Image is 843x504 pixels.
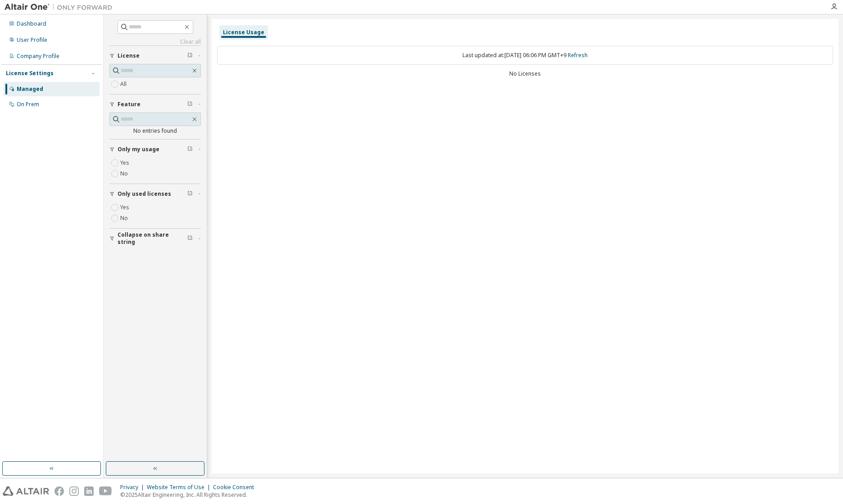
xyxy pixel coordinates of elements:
[109,94,201,114] button: Feature
[120,168,130,179] label: No
[118,190,171,198] span: Only used licenses
[109,46,201,66] button: License
[147,484,213,491] div: Website Terms of Use
[217,70,833,77] div: No Licenses
[120,213,130,224] label: No
[118,231,187,246] span: Collapse on share string
[120,79,128,90] label: All
[17,85,43,93] div: Managed
[217,46,833,65] div: Last updated at: [DATE] 06:06 PM GMT+9
[3,486,49,496] img: altair_logo.svg
[568,51,588,59] a: Refresh
[118,101,140,108] span: Feature
[118,52,140,59] span: License
[187,101,193,108] span: Clear filter
[99,486,112,496] img: youtube.svg
[109,38,201,45] a: Clear all
[54,486,64,496] img: facebook.svg
[109,229,201,248] button: Collapse on share string
[109,127,201,135] div: No entries found
[187,235,193,242] span: Clear filter
[187,190,193,198] span: Clear filter
[187,52,193,59] span: Clear filter
[109,184,201,204] button: Only used licenses
[69,486,79,496] img: instagram.svg
[120,484,147,491] div: Privacy
[84,486,94,496] img: linkedin.svg
[223,29,264,36] div: License Usage
[118,146,159,153] span: Only my usage
[213,484,259,491] div: Cookie Consent
[17,20,46,27] div: Dashboard
[5,3,117,12] img: Altair One
[120,491,259,499] p: © 2025 Altair Engineering, Inc. All Rights Reserved.
[109,139,201,159] button: Only my usage
[187,146,193,153] span: Clear filter
[120,202,131,213] label: Yes
[17,101,39,108] div: On Prem
[17,53,59,60] div: Company Profile
[120,157,131,168] label: Yes
[6,70,54,77] div: License Settings
[17,36,47,44] div: User Profile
